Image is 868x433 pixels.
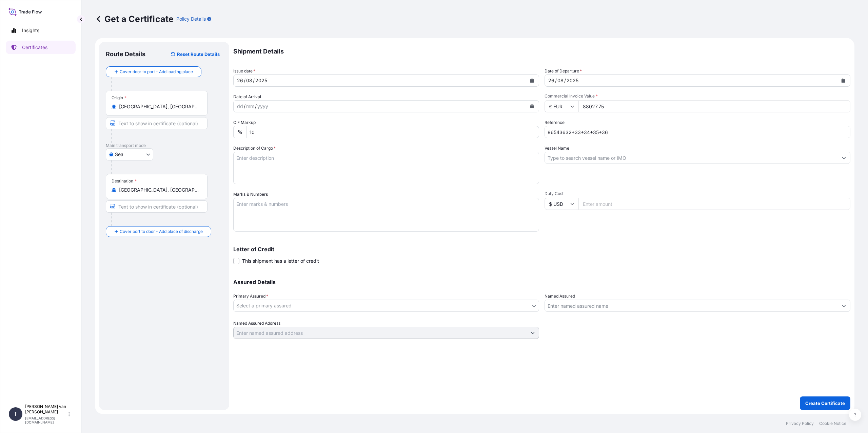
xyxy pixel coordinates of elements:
span: Cover port to door - Add place of discharge [120,228,203,235]
a: Cookie Notice [819,421,846,426]
input: Text to appear on certificate [106,117,208,129]
span: Select a primary assured [236,302,292,309]
button: Calendar [527,101,537,112]
label: Named Assured Address [233,320,280,327]
input: Enter percentage between 0 and 10% [246,126,539,138]
div: year, [566,77,579,85]
p: Shipment Details [233,42,850,61]
p: [PERSON_NAME] van [PERSON_NAME] [25,404,67,415]
div: month, [557,77,564,85]
div: / [253,77,255,85]
button: Select transport [106,148,153,160]
button: Calendar [838,75,849,86]
div: % [233,126,246,138]
p: Policy Details [176,16,206,22]
p: Create Certificate [805,400,845,407]
input: Named Assured Address [234,327,527,339]
span: Issue date [233,68,255,74]
p: Assured Details [233,279,850,285]
div: / [244,77,245,85]
input: Text to appear on certificate [106,200,208,213]
label: Reference [545,119,565,126]
label: Description of Cargo [233,145,276,152]
div: year, [255,77,268,85]
div: Origin [112,95,126,101]
input: Enter amount [578,100,850,112]
button: Show suggestions [838,152,850,164]
p: Insights [22,27,39,34]
p: Reset Route Details [177,51,220,58]
div: / [555,77,557,85]
input: Origin [119,103,199,110]
p: Main transport mode [106,143,222,148]
span: T [14,411,18,417]
button: Calendar [527,75,537,86]
p: Letter of Credit [233,246,850,252]
span: Duty Cost [545,191,850,196]
button: Cover port to door - Add place of discharge [106,226,211,237]
input: Destination [119,187,199,193]
button: Create Certificate [800,396,850,410]
div: day, [236,77,244,85]
button: Cover door to port - Add loading place [106,66,201,77]
div: month, [245,102,255,110]
label: Vessel Name [545,145,569,152]
span: Sea [115,151,123,158]
span: Date of Arrival [233,93,261,100]
button: Select a primary assured [233,300,539,312]
span: Cover door to port - Add loading place [120,68,193,75]
a: Insights [6,24,76,37]
label: Named Assured [545,293,575,300]
div: / [564,77,566,85]
label: Marks & Numbers [233,191,268,198]
span: Date of Departure [545,68,582,74]
div: / [244,102,245,110]
div: / [255,102,257,110]
a: Privacy Policy [786,421,814,426]
button: Show suggestions [838,300,850,312]
input: Enter amount [578,198,850,210]
label: CIF Markup [233,119,256,126]
p: Certificates [22,44,47,51]
a: Certificates [6,41,76,54]
p: Route Details [106,50,145,58]
button: Reset Route Details [167,49,222,60]
p: Get a Certificate [95,14,174,24]
input: Assured Name [545,300,838,312]
div: day, [236,102,244,110]
p: [EMAIL_ADDRESS][DOMAIN_NAME] [25,416,67,424]
span: This shipment has a letter of credit [242,258,319,264]
div: month, [245,77,253,85]
div: day, [548,77,555,85]
input: Enter booking reference [545,126,850,138]
div: year, [257,102,269,110]
span: Primary Assured [233,293,268,300]
button: Show suggestions [527,327,539,339]
input: Type to search vessel name or IMO [545,152,838,164]
div: Destination [112,178,137,184]
span: Commercial Invoice Value [545,93,850,99]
